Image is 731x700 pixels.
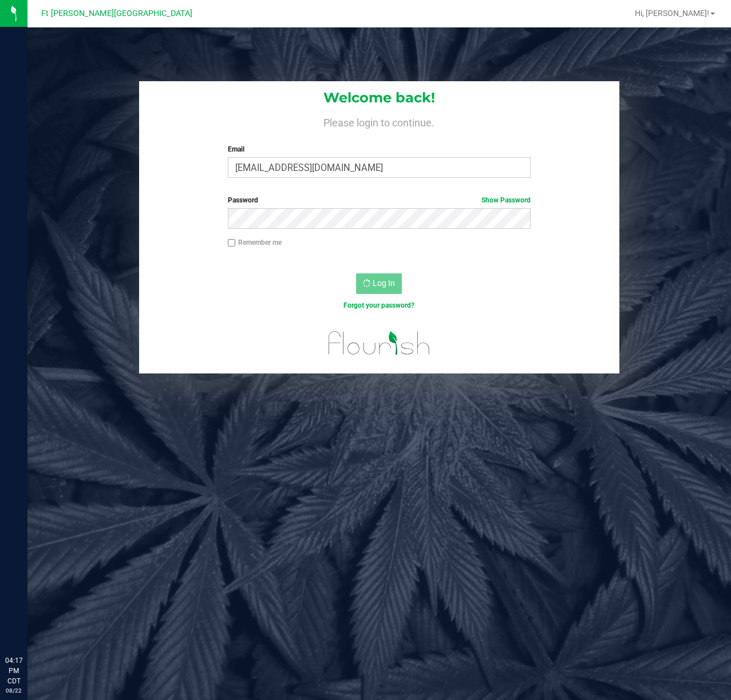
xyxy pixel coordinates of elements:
[228,239,236,247] input: Remember me
[343,301,414,309] a: Forgot your password?
[139,114,619,128] h4: Please login to continue.
[635,9,709,18] span: Hi, [PERSON_NAME]!
[356,273,402,294] button: Log In
[5,655,22,686] p: 04:17 PM CDT
[373,279,395,288] span: Log In
[41,9,192,18] span: Ft [PERSON_NAME][GEOGRAPHIC_DATA]
[319,323,440,364] img: flourish_logo.svg
[228,144,531,154] label: Email
[481,196,531,204] a: Show Password
[5,686,22,695] p: 08/22
[139,90,619,105] h1: Welcome back!
[228,237,282,248] label: Remember me
[228,196,258,204] span: Password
